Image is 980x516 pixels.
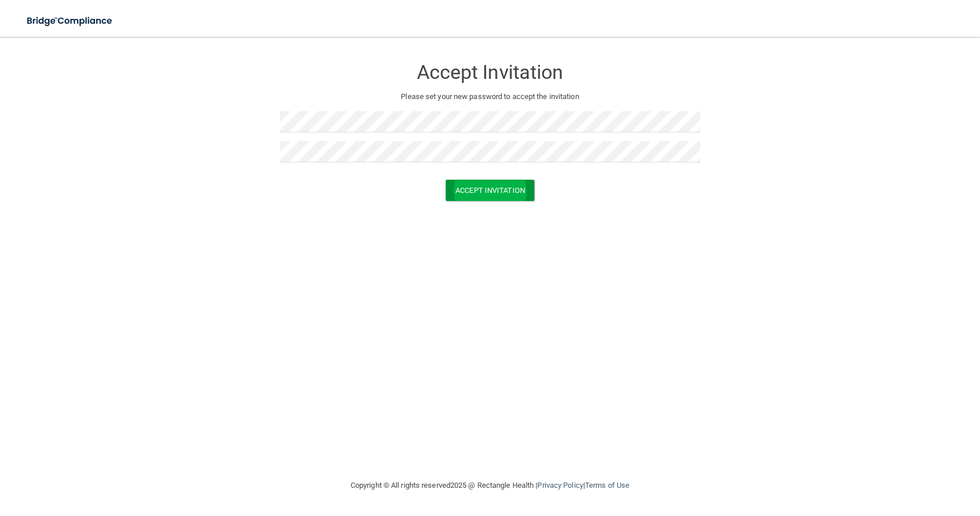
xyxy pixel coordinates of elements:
[446,180,534,201] button: Accept Invitation
[585,481,629,490] a: Terms of Use
[280,62,700,83] h3: Accept Invitation
[537,481,583,490] a: Privacy Policy
[17,9,123,33] img: bridge_compliance_login_screen.278c3ca4.svg
[280,467,700,504] div: Copyright © All rights reserved 2025 @ Rectangle Health | |
[781,434,966,480] iframe: Drift Widget Chat Controller
[288,90,692,104] p: Please set your new password to accept the invitation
